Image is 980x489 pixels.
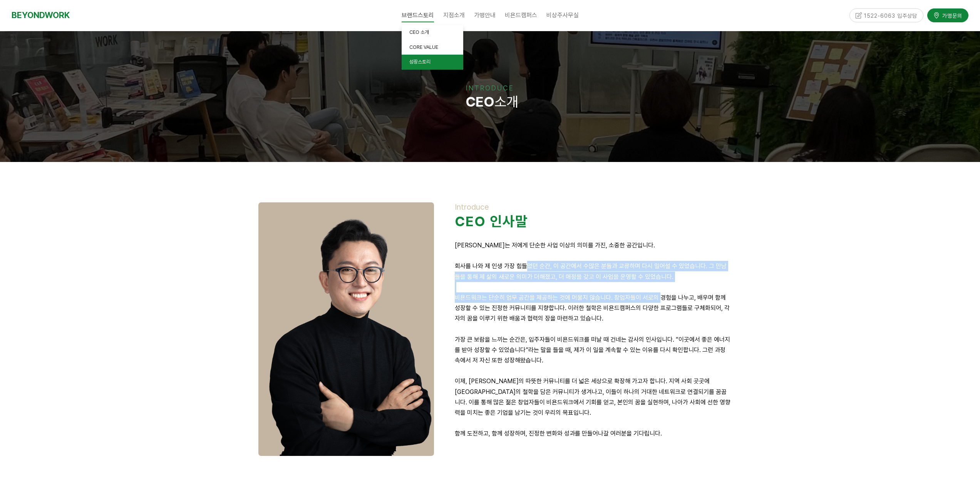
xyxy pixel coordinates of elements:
a: 브랜드스토리 [397,6,439,25]
p: [PERSON_NAME]는 저에게 단순한 사업 이상의 의미를 가진, 소중한 공간입니다. [455,240,731,250]
a: 지점소개 [439,6,469,25]
span: 비상주사무실 [546,12,579,19]
p: 이제, [PERSON_NAME]의 따뜻한 커뮤니티를 더 넓은 세상으로 확장해 가고자 합니다. 지역 사회 곳곳에 [GEOGRAPHIC_DATA]의 철학을 담은 커뮤니티가 생겨나... [455,376,731,418]
span: 지점소개 [443,12,465,19]
span: Introduce [455,202,489,212]
p: 가장 큰 보람을 느끼는 순간은, 입주자들이 비욘드워크를 떠날 때 건네는 감사의 인사입니다. “이곳에서 좋은 에너지를 받아 성장할 수 있었습니다”라는 말을 들을 때, 제가 이 ... [455,334,731,366]
a: 성장스토리 [402,55,463,70]
a: 비욘드캠퍼스 [500,6,542,25]
a: CORE VALUE [402,40,463,55]
span: INTRODUCE [466,84,514,92]
span: 가맹문의 [940,11,962,18]
a: 가맹안내 [469,6,500,25]
a: 비상주사무실 [542,6,583,25]
p: 회사를 나와 제 인생 가장 힘들었던 순간, 이 공간에서 수많은 분들과 교류하며 다시 일어설 수 있었습니다. 그 만남들을 통해 제 삶의 새로운 의미가 더해졌고, 더 애정을 갖고... [455,261,731,282]
a: BEYONDWORK [12,8,70,22]
span: 브랜드스토리 [402,8,434,22]
p: 비욘드워크는 단순히 업무 공간을 제공하는 것에 머물지 않습니다. 창업자들이 서로의 경험을 나누고, 배우며 함께 성장할 수 있는 진정한 커뮤니티를 지향합니다. 이러한 철학은 비... [455,292,731,324]
span: 소개 [462,93,518,110]
span: 성장스토리 [409,59,431,65]
a: CEO 소개 [402,25,463,40]
span: 비욘드캠퍼스 [505,12,537,19]
span: CORE VALUE [409,44,438,50]
strong: CEO [466,93,494,110]
span: CEO 소개 [409,29,429,35]
span: 가맹안내 [474,12,496,19]
strong: CEO 인사말 [455,213,528,230]
a: 가맹문의 [927,8,968,21]
p: 함께 도전하고, 함께 성장하며, 진정한 변화와 성과를 만들어나갈 여러분을 기다립니다. [455,428,731,439]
